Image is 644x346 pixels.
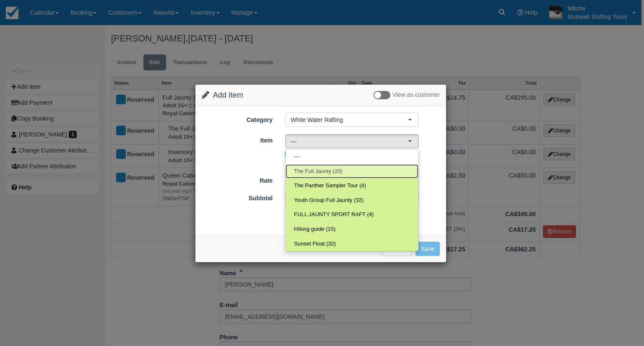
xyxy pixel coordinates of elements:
[294,225,335,233] span: HIking guide (15)
[195,191,279,203] label: Subtotal
[195,173,279,185] label: Rate
[294,240,336,248] span: Sunset Float (32)
[294,153,299,161] span: —
[285,113,419,127] button: White Water Rafting
[195,113,279,124] label: Category
[213,91,243,99] span: Add Item
[195,133,279,145] label: Item
[392,92,440,98] span: View as customer
[294,182,366,190] span: The Panther Sampler Tour (4)
[294,196,364,204] span: Youth Group Full Jaunty (32)
[415,242,440,256] button: Save
[285,134,419,148] button: —
[291,137,408,145] span: —
[291,116,408,124] span: White Water Rafting
[294,211,374,219] span: FULL JAUNTY SPORT RAFT (4)
[294,168,343,176] span: The Full Jaunty (20)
